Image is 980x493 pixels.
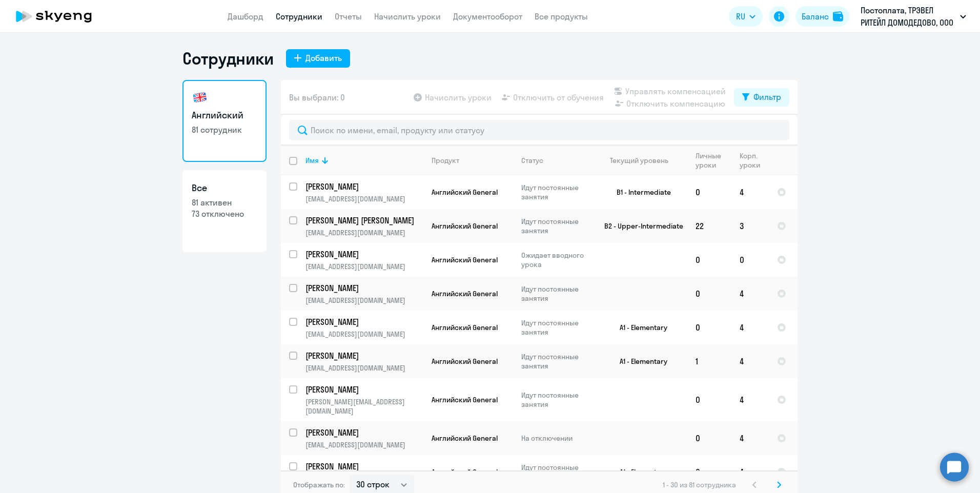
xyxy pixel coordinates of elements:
[305,249,421,260] p: [PERSON_NAME]
[696,151,731,170] div: Личные уроки
[192,89,208,106] img: english
[729,6,763,27] button: RU
[305,228,423,237] p: [EMAIL_ADDRESS][DOMAIN_NAME]
[192,197,257,208] p: 81 активен
[453,11,522,22] a: Документооборот
[305,316,421,327] p: [PERSON_NAME]
[687,455,731,489] td: 0
[731,311,769,344] td: 4
[731,421,769,455] td: 4
[521,183,591,201] p: Идут постоянные занятия
[305,215,423,226] a: [PERSON_NAME] [PERSON_NAME]
[861,4,956,29] p: Постоплата, ТРЭВЕЛ РИТЕЙЛ ДОМОДЕДОВО, ООО
[592,311,687,344] td: A1 - Elementary
[305,249,423,260] a: [PERSON_NAME]
[182,170,267,252] a: Все81 активен73 отключено
[731,175,769,209] td: 4
[731,344,769,378] td: 4
[521,352,591,371] p: Идут постоянные занятия
[521,217,591,235] p: Идут постоянные занятия
[833,11,843,22] img: balance
[432,434,498,443] span: Английский General
[305,156,319,165] div: Имя
[734,88,789,107] button: Фильтр
[305,350,421,361] p: [PERSON_NAME]
[305,181,421,192] p: [PERSON_NAME]
[305,194,423,203] p: [EMAIL_ADDRESS][DOMAIN_NAME]
[731,277,769,311] td: 4
[610,156,668,165] div: Текущий уровень
[687,378,731,421] td: 0
[592,455,687,489] td: A1 - Elementary
[740,151,768,170] div: Корп. уроки
[432,467,498,477] span: Английский General
[305,282,423,294] a: [PERSON_NAME]
[192,124,257,135] p: 81 сотрудник
[687,421,731,455] td: 0
[182,80,267,162] a: Английский81 сотрудник
[305,363,423,373] p: [EMAIL_ADDRESS][DOMAIN_NAME]
[521,434,591,443] p: На отключении
[753,91,781,103] div: Фильтр
[192,208,257,219] p: 73 отключено
[305,282,421,294] p: [PERSON_NAME]
[521,463,591,481] p: Идут постоянные занятия
[305,427,423,438] a: [PERSON_NAME]
[305,384,423,395] a: [PERSON_NAME]
[286,49,350,68] button: Добавить
[305,52,342,64] div: Добавить
[731,209,769,243] td: 3
[432,395,498,404] span: Английский General
[293,480,345,489] span: Отображать по:
[600,156,687,165] div: Текущий уровень
[374,11,441,22] a: Начислить уроки
[521,251,591,269] p: Ожидает вводного урока
[731,378,769,421] td: 4
[802,10,829,23] div: Баланс
[305,461,423,472] a: [PERSON_NAME]
[731,243,769,277] td: 0
[305,181,423,192] a: [PERSON_NAME]
[305,156,423,165] div: Имя
[521,284,591,303] p: Идут постоянные занятия
[182,48,274,69] h1: Сотрудники
[687,243,731,277] td: 0
[432,188,498,197] span: Английский General
[305,440,423,449] p: [EMAIL_ADDRESS][DOMAIN_NAME]
[335,11,362,22] a: Отчеты
[432,323,498,332] span: Английский General
[521,156,591,165] div: Статус
[731,455,769,489] td: 4
[736,10,745,23] span: RU
[276,11,322,22] a: Сотрудники
[592,344,687,378] td: A1 - Elementary
[687,175,731,209] td: 0
[305,397,423,416] p: [PERSON_NAME][EMAIL_ADDRESS][DOMAIN_NAME]
[521,156,543,165] div: Статус
[305,330,423,339] p: [EMAIL_ADDRESS][DOMAIN_NAME]
[192,109,257,122] h3: Английский
[432,156,459,165] div: Продукт
[432,221,498,231] span: Английский General
[687,209,731,243] td: 22
[305,461,421,472] p: [PERSON_NAME]
[289,91,345,104] span: Вы выбрали: 0
[855,4,971,29] button: Постоплата, ТРЭВЕЛ РИТЕЙЛ ДОМОДЕДОВО, ООО
[192,181,257,195] h3: Все
[687,277,731,311] td: 0
[521,391,591,409] p: Идут постоянные занятия
[592,175,687,209] td: B1 - Intermediate
[228,11,263,22] a: Дашборд
[535,11,588,22] a: Все продукты
[696,151,724,170] div: Личные уроки
[795,6,849,27] button: Балансbalance
[687,344,731,378] td: 1
[432,255,498,264] span: Английский General
[687,311,731,344] td: 0
[592,209,687,243] td: B2 - Upper-Intermediate
[305,350,423,361] a: [PERSON_NAME]
[740,151,762,170] div: Корп. уроки
[289,120,789,140] input: Поиск по имени, email, продукту или статусу
[305,316,423,327] a: [PERSON_NAME]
